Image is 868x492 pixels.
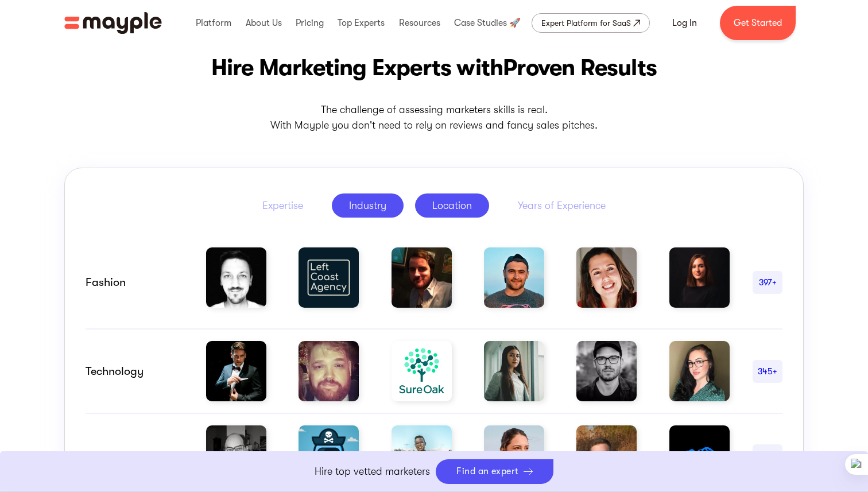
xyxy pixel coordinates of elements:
div: Resources [396,5,443,41]
div: Top Experts [335,5,387,41]
div: 104+ [753,449,782,463]
div: 345+ [753,365,782,378]
div: Years of Experience [518,199,606,212]
img: Mayple logo [64,12,162,34]
div: 397+ [753,276,782,289]
div: Fashion [86,276,183,289]
div: Expert Platform for SaaS [541,16,631,30]
p: The challenge of assessing marketers skills is real. With Mayple you don't need to rely on review... [64,102,804,133]
a: Expert Platform for SaaS [532,13,650,33]
div: Pricing [293,5,327,41]
div: Expertise [262,199,303,212]
div: Platform [193,5,234,41]
a: Get Started [720,6,796,40]
div: About Us [243,5,285,41]
div: Technology [86,365,183,378]
h2: Hire Marketing Experts with [64,52,804,84]
a: home [64,12,162,34]
a: Log In [658,9,711,37]
div: Location [432,199,472,212]
span: Proven Results [503,55,657,81]
div: Industry [349,199,386,212]
div: Health & Wellness [86,449,183,463]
